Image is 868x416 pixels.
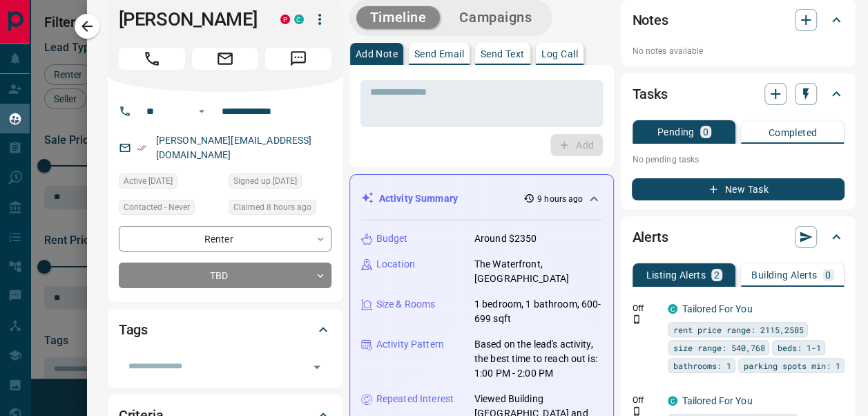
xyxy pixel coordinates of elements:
[646,270,706,280] p: Listing Alerts
[632,394,659,406] p: Off
[682,303,752,314] a: Tailored For You
[229,173,331,193] div: Fri Apr 28 2023
[376,392,454,406] p: Repeated Interest
[124,174,173,188] span: Active [DATE]
[294,15,304,24] div: condos.ca
[474,231,537,246] p: Around $2350
[414,49,464,59] p: Send Email
[657,127,695,137] p: Pending
[703,127,708,137] p: 0
[632,77,845,111] div: Tasks
[632,226,668,248] h2: Alerts
[119,319,148,341] h2: Tags
[743,359,840,372] span: parking spots min: 1
[119,48,185,70] span: Call
[673,323,803,337] span: rent price range: 2115,2585
[119,8,260,30] h1: [PERSON_NAME]
[445,6,546,29] button: Campaigns
[376,257,415,272] p: Location
[376,231,408,246] p: Budget
[361,186,603,211] div: Activity Summary9 hours ago
[474,257,603,286] p: The Waterfront, [GEOGRAPHIC_DATA]
[137,143,146,153] svg: Email Verified
[119,263,331,288] div: TBD
[541,49,578,59] p: Log Call
[376,337,444,352] p: Activity Pattern
[537,193,583,205] p: 9 hours ago
[233,174,297,188] span: Signed up [DATE]
[668,396,677,406] div: condos.ca
[714,270,720,280] p: 2
[777,341,820,354] span: beds: 1-1
[632,3,845,37] div: Notes
[280,15,290,24] div: property.ca
[668,304,677,314] div: condos.ca
[233,200,311,214] span: Claimed 8 hours ago
[119,226,331,252] div: Renter
[229,200,331,219] div: Mon Aug 11 2025
[356,49,398,59] p: Add Note
[632,178,845,200] button: New Task
[307,357,327,377] button: Open
[265,48,331,70] span: Message
[356,6,441,29] button: Timeline
[673,341,764,354] span: size range: 540,768
[376,297,436,312] p: Size & Rooms
[193,103,210,120] button: Open
[632,406,642,416] svg: Push Notification Only
[119,173,222,193] div: Mon Jun 30 2025
[474,337,603,381] p: Based on the lead's activity, the best time to reach out is: 1:00 PM - 2:00 PM
[119,313,331,346] div: Tags
[632,9,668,31] h2: Notes
[769,128,818,138] p: Completed
[156,135,312,160] a: [PERSON_NAME][EMAIL_ADDRESS][DOMAIN_NAME]
[673,359,731,372] span: bathrooms: 1
[632,220,845,254] div: Alerts
[632,314,642,324] svg: Push Notification Only
[632,149,845,170] p: No pending tasks
[632,45,845,57] p: No notes available
[474,297,603,326] p: 1 bedroom, 1 bathroom, 600-699 sqft
[192,48,258,70] span: Email
[825,270,831,280] p: 0
[124,200,190,214] span: Contacted - Never
[632,83,667,105] h2: Tasks
[632,302,659,314] p: Off
[379,191,458,206] p: Activity Summary
[682,395,752,406] a: Tailored For You
[751,270,817,280] p: Building Alerts
[481,49,525,59] p: Send Text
